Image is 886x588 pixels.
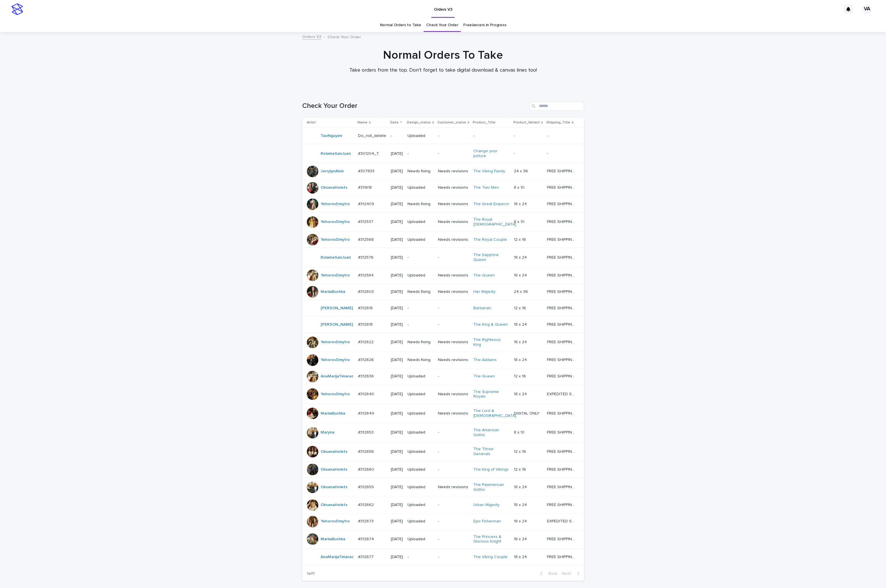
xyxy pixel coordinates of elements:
[357,119,368,126] p: Name
[514,484,528,490] p: 18 x 24
[358,236,375,242] p: #312566
[473,217,516,227] a: The Royal [DEMOGRAPHIC_DATA]
[407,519,433,524] p: Uploaded
[514,339,528,345] p: 18 x 24
[545,572,557,576] span: Back
[547,518,576,524] p: EXPEDITED SHIPPING - preview in 1 business day; delivery up to 5 business days after your approval.
[473,169,505,174] a: The Viking Family
[547,536,576,542] p: FREE SHIPPING - preview in 1-2 business days, after your approval delivery will take 5-10 b.d.
[438,411,469,416] p: Needs revisions
[407,169,433,174] p: Needs fixing
[391,169,403,174] p: [DATE]
[547,218,576,224] p: FREE SHIPPING - preview in 1-2 business days, after your approval delivery will take 5-10 b.d.
[302,267,584,283] tr: YehorovDmytro #312584#312584 [DATE]UploadedNeeds revisionsThe Queen 18 x 2418 x 24 FREE SHIPPING ...
[321,289,345,294] a: MariiaBuchka
[321,358,350,362] a: YehorovDmytro
[321,449,347,454] a: OksanaHolets
[514,305,527,311] p: 12 x 16
[438,185,469,190] p: Needs revisions
[438,519,469,524] p: -
[473,202,509,207] a: The Great Emperor
[321,255,351,260] a: RolaineSanJuan
[514,168,529,174] p: 24 x 36
[390,119,399,126] p: Date
[407,537,433,542] p: Uploaded
[391,219,403,224] p: [DATE]
[473,428,509,438] a: The American Gothic
[473,447,509,457] a: The Three Generals
[438,322,469,327] p: -
[438,306,469,311] p: -
[391,133,403,138] p: -
[547,373,576,379] p: FREE SHIPPING - preview in 1-2 business days, after your approval delivery will take 5-10 b.d.
[321,219,350,224] a: YehorovDmytro
[302,385,584,404] tr: YehorovDmytro #312640#312640 [DATE]UploadedNeeds revisionsThe Supreme Royals 18 x 2418 x 24 EXPED...
[358,448,375,454] p: #312656
[358,321,374,327] p: #312618
[438,449,469,454] p: -
[391,537,403,542] p: [DATE]
[321,411,345,416] a: MariiaBuchka
[407,219,433,224] p: Uploaded
[514,218,526,224] p: 8 x 10
[463,18,506,32] a: Freelancers in Progress
[391,392,403,397] p: [DATE]
[438,485,469,490] p: Needs revisions
[321,185,347,190] a: OksanaHolets
[473,337,509,347] a: The Righteous King
[407,133,433,138] p: Uploaded
[437,119,466,126] p: Customer_status
[407,374,433,379] p: Uploaded
[473,374,495,379] a: The Queen
[407,555,433,560] p: -
[438,358,469,362] p: Needs revisions
[407,358,433,362] p: Needs fixing
[547,288,576,294] p: FREE SHIPPING - preview in 1-2 business days, after your approval delivery will take 5-10 b.d.
[438,219,469,224] p: Needs revisions
[473,289,495,294] a: Her Majesty
[302,423,584,442] tr: Maryna #312653#312653 [DATE]Uploaded-The American Gothic 8 x 108 x 10 FREE SHIPPING - preview in ...
[302,513,584,530] tr: YehorovDmytro #312673#312673 [DATE]Uploaded-Epic Fisherman 18 x 2418 x 24 EXPEDITED SHIPPING - pr...
[514,184,526,190] p: 8 x 10
[473,133,509,138] p: -
[358,150,380,156] p: #301204_T
[321,273,350,278] a: YehorovDmytro
[438,374,469,379] p: -
[438,537,469,542] p: -
[547,321,576,327] p: FREE SHIPPING - preview in 1-2 business days, after your approval delivery will take 5-10 b.d.
[302,442,584,461] tr: OksanaHolets #312656#312656 [DATE]Uploaded-The Three Generals 12 x 1612 x 16 FREE SHIPPING - prev...
[391,503,403,507] p: [DATE]
[321,202,350,207] a: YehorovDmytro
[407,467,433,472] p: Uploaded
[358,373,375,379] p: #312636
[547,201,576,207] p: FREE SHIPPING - preview in 1-2 business days, after your approval delivery will take 5-10 b.d.
[302,180,584,196] tr: OksanaHolets #311618#311618 [DATE]UploadedNeeds revisionsThe Two Men 8 x 108 x 10 FREE SHIPPING -...
[473,185,499,190] a: The Two Men
[321,503,347,507] a: OksanaHolets
[407,237,433,242] p: Uploaded
[391,202,403,207] p: [DATE]
[473,467,509,472] a: The King of Vikings
[302,333,584,352] tr: YehorovDmytro #312622#312622 [DATE]Needs fixingNeeds revisionsThe Righteous King 18 x 2418 x 24 F...
[547,132,549,138] p: -
[391,555,403,560] p: [DATE]
[391,374,403,379] p: [DATE]
[391,237,403,242] p: [DATE]
[358,218,374,224] p: #312537
[302,316,584,333] tr: [PERSON_NAME] #312618#312618 [DATE]--The King & Queen 18 x 2418 x 24 FREE SHIPPING - preview in 1...
[407,202,433,207] p: Needs fixing
[514,254,528,260] p: 18 x 24
[407,449,433,454] p: Uploaded
[514,356,528,362] p: 18 x 24
[391,255,403,260] p: [DATE]
[514,373,527,379] p: 12 x 16
[358,501,375,507] p: #312662
[391,485,403,490] p: [DATE]
[514,201,528,207] p: 18 x 24
[391,322,403,327] p: [DATE]
[321,340,350,345] a: YehorovDmytro
[407,392,433,397] p: Uploaded
[473,503,500,507] a: Urban Majesty
[547,448,576,454] p: FREE SHIPPING - preview in 1-2 business days, after your approval delivery will take 5-10 b.d.
[438,237,469,242] p: Needs revisions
